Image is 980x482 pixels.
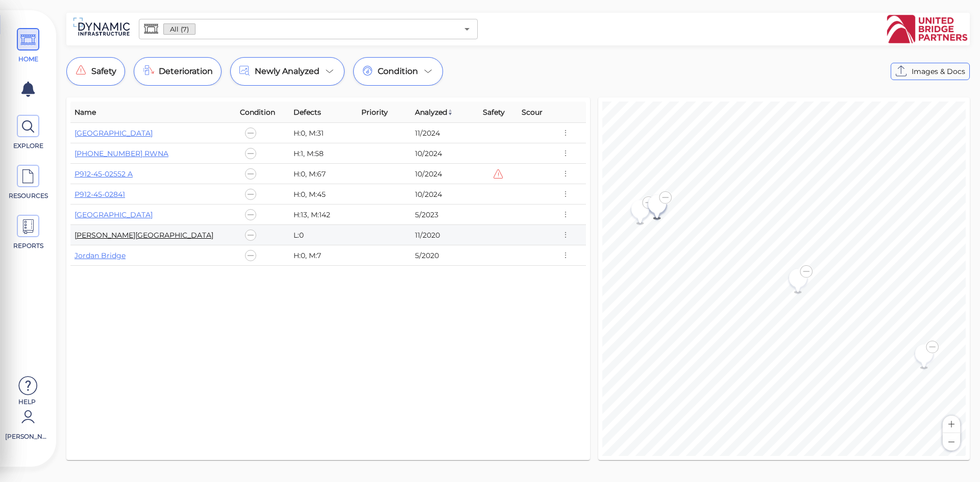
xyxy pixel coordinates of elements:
[415,250,475,261] div: 5/2020
[293,189,353,199] div: H:0, M:45
[937,436,972,474] iframe: Chat
[415,230,475,240] div: 11/2020
[460,22,474,36] button: Open
[7,241,50,250] span: REPORTS
[7,191,50,200] span: RESOURCES
[75,169,133,179] a: P912-45-02552 A
[5,165,51,200] a: RESOURCES
[5,432,48,441] span: [PERSON_NAME]
[293,106,321,118] span: Defects
[522,106,543,118] span: Scour
[293,148,353,159] div: H:1, M:58
[5,215,51,250] a: REPORTS
[943,416,960,433] button: Zoom in
[75,251,126,260] a: Jordan Bridge
[75,190,125,199] a: P912-45-02841
[75,106,96,118] span: Name
[7,55,50,64] span: HOME
[75,210,153,219] a: [GEOGRAPHIC_DATA]
[891,63,970,80] button: Images & Docs
[293,250,353,261] div: H:0, M:7
[164,24,195,34] span: All (7)
[240,106,275,118] span: Condition
[912,65,965,78] span: Images & Docs
[75,231,213,240] a: [PERSON_NAME][GEOGRAPHIC_DATA]
[5,115,51,150] a: EXPLORE
[5,397,48,405] span: Help
[293,210,353,220] div: H:13, M:142
[75,129,153,138] a: [GEOGRAPHIC_DATA]
[483,106,505,118] span: Safety
[75,149,168,158] a: [PHONE_NUMBER] RWNA
[255,65,320,78] span: Newly Analyzed
[415,106,453,118] span: Analyzed
[159,65,213,78] span: Deterioration
[5,28,51,64] a: HOME
[91,65,116,78] span: Safety
[602,102,966,456] canvas: Map
[415,210,475,220] div: 5/2023
[415,148,475,159] div: 10/2024
[378,65,418,78] span: Condition
[415,189,475,199] div: 10/2024
[293,128,353,138] div: H:0, M:31
[447,109,453,115] img: sort_z_to_a
[293,169,353,179] div: H:0, M:67
[943,433,960,450] button: Zoom out
[415,169,475,179] div: 10/2024
[293,230,353,240] div: L:0
[7,141,50,150] span: EXPLORE
[415,128,475,138] div: 11/2024
[361,106,388,118] span: Priority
